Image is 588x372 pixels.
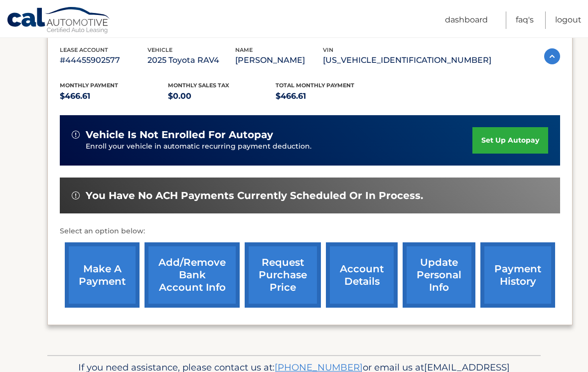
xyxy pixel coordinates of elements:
[60,82,118,89] span: Monthly Payment
[168,82,229,89] span: Monthly sales Tax
[235,46,253,53] span: name
[323,46,333,53] span: vin
[480,242,555,308] a: payment history
[147,46,172,53] span: vehicle
[276,89,384,103] p: $466.61
[168,89,276,103] p: $0.00
[6,6,111,35] a: Cal Automotive
[72,131,80,139] img: alert-white.svg
[147,53,235,67] p: 2025 Toyota RAV4
[445,11,488,29] a: Dashboard
[326,242,398,308] a: account details
[472,127,548,154] a: set up autopay
[86,129,273,141] span: vehicle is not enrolled for autopay
[544,48,560,64] img: accordion-active.svg
[276,82,354,89] span: Total Monthly Payment
[65,242,140,308] a: make a payment
[516,11,534,29] a: FAQ's
[145,242,240,308] a: Add/Remove bank account info
[60,53,147,67] p: #44455902577
[60,89,168,103] p: $466.61
[86,141,472,152] p: Enroll your vehicle in automatic recurring payment deduction.
[72,191,80,199] img: alert-white.svg
[60,225,560,237] p: Select an option below:
[60,46,108,53] span: lease account
[235,53,323,67] p: [PERSON_NAME]
[323,53,491,67] p: [US_VEHICLE_IDENTIFICATION_NUMBER]
[403,242,475,308] a: update personal info
[245,242,321,308] a: request purchase price
[555,11,582,29] a: Logout
[86,189,423,202] span: You have no ACH payments currently scheduled or in process.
